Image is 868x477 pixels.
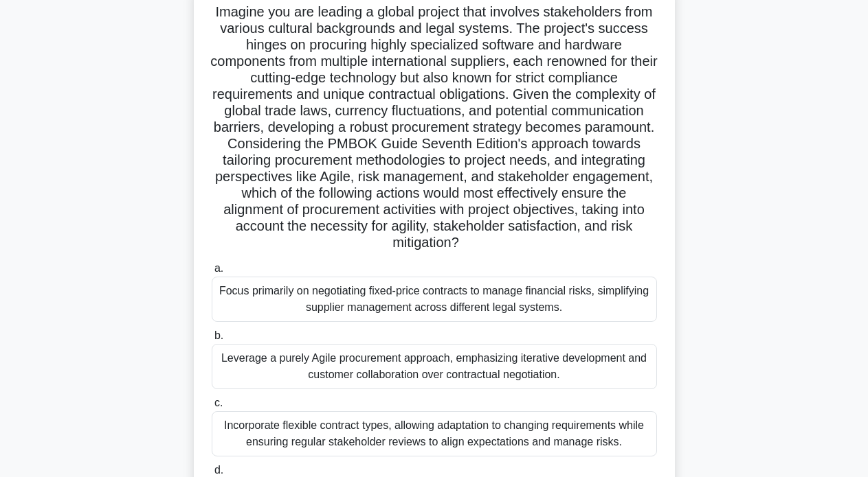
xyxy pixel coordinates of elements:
span: b. [214,329,223,341]
div: Focus primarily on negotiating fixed-price contracts to manage financial risks, simplifying suppl... [212,277,657,322]
span: a. [214,262,223,274]
h5: Imagine you are leading a global project that involves stakeholders from various cultural backgro... [210,3,658,252]
span: d. [214,464,223,476]
div: Incorporate flexible contract types, allowing adaptation to changing requirements while ensuring ... [212,411,657,456]
span: c. [214,397,223,408]
div: Leverage a purely Agile procurement approach, emphasizing iterative development and customer coll... [212,344,657,389]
